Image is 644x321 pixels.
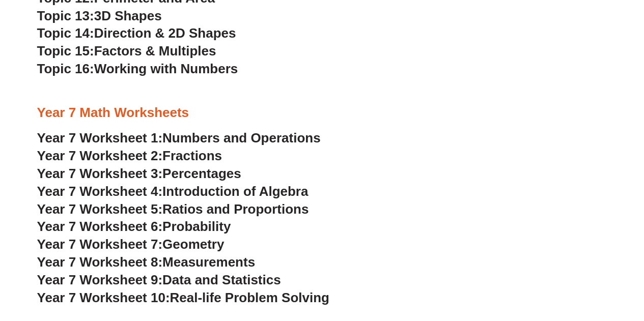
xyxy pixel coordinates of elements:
[37,272,163,287] span: Year 7 Worksheet 9:
[37,104,607,122] h3: Year 7 Math Worksheets
[37,219,231,234] a: Year 7 Worksheet 6:Probability
[94,25,236,41] span: Direction & 2D Shapes
[37,272,281,287] a: Year 7 Worksheet 9:Data and Statistics
[162,201,309,217] span: Ratios and Proportions
[37,130,321,145] a: Year 7 Worksheet 1:Numbers and Operations
[474,206,644,321] iframe: Chat Widget
[37,25,94,41] span: Topic 14:
[37,237,163,252] span: Year 7 Worksheet 7:
[37,43,216,59] a: Topic 15:Factors & Multiples
[37,148,222,163] a: Year 7 Worksheet 2:Fractions
[162,166,241,181] span: Percentages
[162,237,224,252] span: Geometry
[37,148,163,163] span: Year 7 Worksheet 2:
[162,148,222,163] span: Fractions
[37,8,94,23] span: Topic 13:
[37,61,238,76] a: Topic 16:Working with Numbers
[162,254,255,270] span: Measurements
[37,43,94,59] span: Topic 15:
[162,272,281,287] span: Data and Statistics
[94,43,216,59] span: Factors & Multiples
[37,166,163,181] span: Year 7 Worksheet 3:
[37,254,163,270] span: Year 7 Worksheet 8:
[37,201,163,217] span: Year 7 Worksheet 5:
[37,184,309,199] a: Year 7 Worksheet 4:Introduction of Algebra
[162,219,231,234] span: Probability
[37,254,255,270] a: Year 7 Worksheet 8:Measurements
[37,25,236,41] a: Topic 14:Direction & 2D Shapes
[37,8,162,23] a: Topic 13:3D Shapes
[37,219,163,234] span: Year 7 Worksheet 6:
[37,184,163,199] span: Year 7 Worksheet 4:
[37,290,329,305] a: Year 7 Worksheet 10:Real-life Problem Solving
[170,290,329,305] span: Real-life Problem Solving
[94,8,162,23] span: 3D Shapes
[37,290,170,305] span: Year 7 Worksheet 10:
[37,130,163,145] span: Year 7 Worksheet 1:
[94,61,238,76] span: Working with Numbers
[37,201,309,217] a: Year 7 Worksheet 5:Ratios and Proportions
[162,184,308,199] span: Introduction of Algebra
[162,130,320,145] span: Numbers and Operations
[37,166,241,181] a: Year 7 Worksheet 3:Percentages
[37,237,225,252] a: Year 7 Worksheet 7:Geometry
[37,61,94,76] span: Topic 16:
